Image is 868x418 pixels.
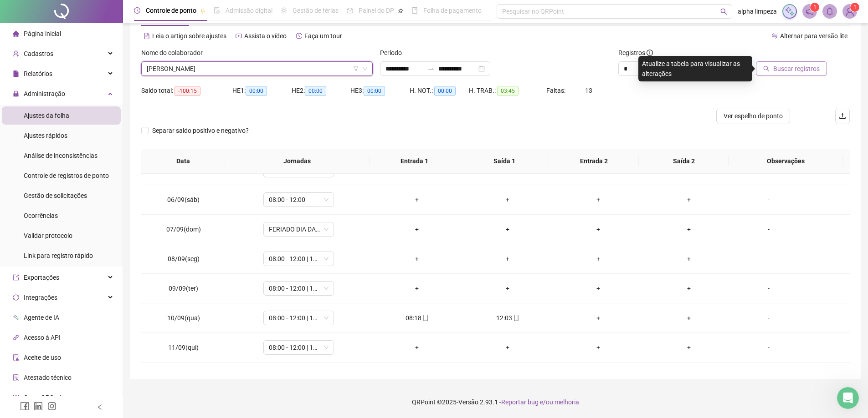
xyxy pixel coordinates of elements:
[470,254,546,264] div: +
[421,315,429,321] span: mobile
[24,172,109,179] span: Controle de registros de ponto
[24,232,72,239] span: Validar protocolo
[724,111,783,121] span: Ver espelho de ponto
[618,48,653,58] span: Registros
[736,156,836,166] span: Observações
[651,254,727,264] div: +
[638,56,752,81] div: Atualize a tabela para visualizar as alterações
[742,254,796,264] div: -
[785,6,795,16] img: sparkle-icon.fc2bf0ac1784a2077858766a79e2daf3.svg
[379,342,455,353] div: +
[353,66,359,71] span: filter
[813,4,817,10] span: 1
[411,7,418,14] span: book
[501,398,579,406] span: Reportar bug e/ou melhoria
[269,193,329,206] span: 08:00 - 12:00
[24,212,58,219] span: Ocorrências
[13,91,19,97] span: lock
[13,71,19,77] span: file
[651,195,727,205] div: +
[24,334,61,341] span: Acesso à API
[147,62,367,76] span: ADRIELLY CRISTINA DE MORAES LIMA
[347,7,353,14] span: dashboard
[850,3,859,12] sup: Atualize o seu contato no menu Meus Dados
[771,33,778,39] span: swap
[144,33,150,39] span: file-text
[651,224,727,234] div: +
[244,32,287,40] span: Assista o vídeo
[24,274,59,281] span: Exportações
[470,313,546,323] div: 12:03
[843,5,857,18] img: 83039
[379,224,455,234] div: +
[585,87,592,94] span: 13
[24,294,57,301] span: Integrações
[13,374,19,381] span: solution
[379,283,455,293] div: +
[168,255,200,262] span: 08/09(seg)
[225,149,370,174] th: Jornadas
[167,314,200,322] span: 10/09(qua)
[742,195,796,205] div: -
[639,149,729,174] th: Saída 2
[362,66,368,71] span: down
[647,50,653,56] span: info-circle
[146,7,196,14] span: Controle de ponto
[24,394,64,401] span: Gerar QRCode
[149,126,252,136] span: Separar saldo positivo e negativo?
[24,152,98,159] span: Análise de inconsistências
[729,149,843,174] th: Observações
[560,283,637,293] div: +
[380,48,408,58] label: Período
[24,50,53,57] span: Cadastros
[246,86,267,96] span: 00:00
[560,195,637,205] div: +
[379,254,455,264] div: +
[123,386,868,418] footer: QRPoint © 2025 - 2.93.1 -
[214,7,220,14] span: file-done
[780,32,847,40] span: Alternar para versão lite
[269,341,329,354] span: 08:00 - 12:00 | 13:00 - 17:00
[296,33,302,39] span: history
[20,402,29,411] span: facebook
[826,7,834,15] span: bell
[458,398,478,406] span: Versão
[470,224,546,234] div: +
[773,64,820,74] span: Buscar registros
[469,86,546,96] div: H. TRAB.:
[152,32,226,40] span: Leia o artigo sobre ajustes
[470,283,546,293] div: +
[305,86,326,96] span: 00:00
[200,8,205,14] span: pushpin
[13,50,19,57] span: user-add
[738,6,777,16] span: alpha limpeza
[651,283,727,293] div: +
[410,86,469,96] div: H. NOT.:
[24,354,61,361] span: Aceite de uso
[651,342,727,353] div: +
[175,86,200,96] span: -100:15
[359,7,394,14] span: Painel do DP
[24,314,59,321] span: Agente de IA
[97,404,103,410] span: left
[168,344,199,351] span: 11/09(qui)
[13,394,19,401] span: qrcode
[370,149,459,174] th: Entrada 1
[292,86,351,96] div: HE 2:
[742,224,796,234] div: -
[269,311,329,325] span: 08:00 - 12:00 | 13:00 - 17:00
[13,294,19,301] span: sync
[427,65,435,72] span: swap-right
[470,342,546,353] div: +
[34,402,43,411] span: linkedin
[839,112,846,120] span: upload
[763,65,770,72] span: search
[141,149,225,174] th: Data
[512,315,519,321] span: mobile
[742,342,796,353] div: -
[560,254,637,264] div: +
[24,132,67,139] span: Ajustes rápidos
[269,222,329,236] span: FERIADO DIA DA INDEPENDÊNCIA
[560,313,637,323] div: +
[379,313,455,323] div: 08:18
